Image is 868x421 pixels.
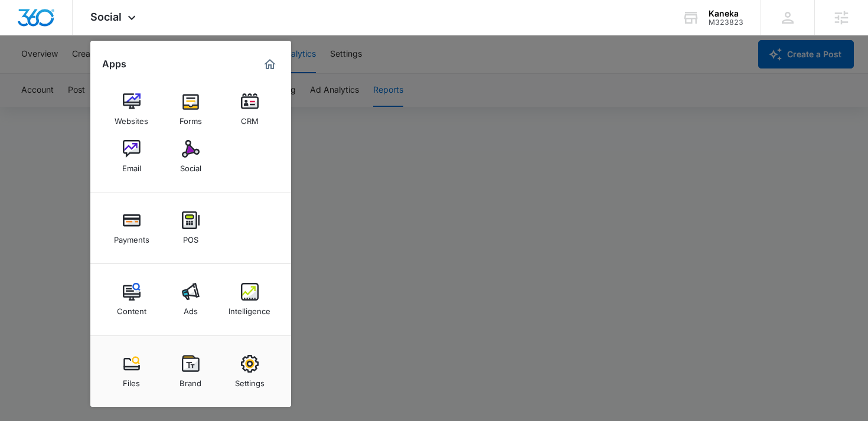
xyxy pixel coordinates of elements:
div: Intelligence [229,301,270,316]
div: POS [183,229,198,244]
div: Settings [235,373,265,388]
div: Domain Overview [45,70,106,77]
a: POS [168,205,213,250]
div: CRM [241,110,259,126]
a: Files [109,349,154,394]
a: Content [109,277,154,322]
a: Websites [109,87,154,132]
div: v 4.0.25 [33,19,58,28]
img: logo_orange.svg [19,19,28,28]
a: CRM [227,87,272,132]
div: Websites [115,110,148,126]
a: Marketing 360® Dashboard [260,55,279,74]
div: Payments [114,229,149,244]
a: Forms [168,87,213,132]
a: Intelligence [227,277,272,322]
img: website_grey.svg [19,31,28,40]
a: Payments [109,205,154,250]
div: Files [123,373,140,388]
h2: Apps [102,58,126,70]
div: Content [117,301,146,316]
a: Settings [227,349,272,394]
div: Ads [184,301,198,316]
a: Brand [168,349,213,394]
span: Social [90,11,122,23]
img: tab_keywords_by_traffic_grey.svg [118,68,127,78]
img: tab_domain_overview_orange.svg [32,68,41,78]
a: Social [168,134,213,179]
div: account name [709,9,743,18]
div: Brand [180,373,201,388]
div: account id [709,18,743,27]
div: Social [180,158,201,173]
div: Forms [180,110,202,126]
div: Keywords by Traffic [130,70,199,77]
div: Email [122,158,141,173]
a: Email [109,134,154,179]
div: Domain: [DOMAIN_NAME] [31,31,130,40]
a: Ads [168,277,213,322]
